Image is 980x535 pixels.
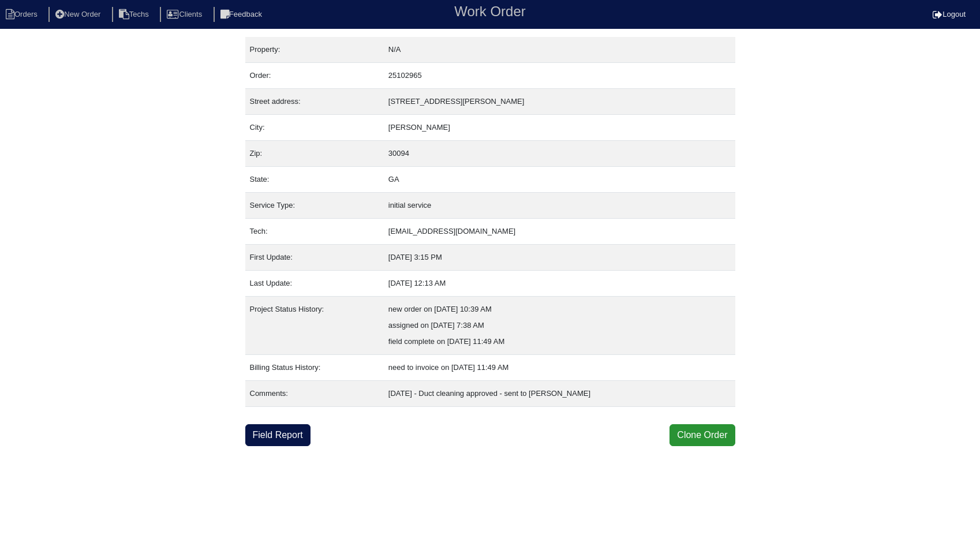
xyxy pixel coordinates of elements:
[245,63,384,89] td: Order:
[384,115,735,141] td: [PERSON_NAME]
[245,219,384,245] td: Tech:
[384,271,735,297] td: [DATE] 12:13 AM
[160,10,211,18] a: Clients
[48,10,110,18] a: New Order
[112,10,158,18] a: Techs
[245,245,384,271] td: First Update:
[384,193,735,219] td: initial service
[933,10,966,18] a: Logout
[245,271,384,297] td: Last Update:
[245,141,384,167] td: Zip:
[388,360,731,376] div: need to invoice on [DATE] 11:49 AM
[388,317,731,334] div: assigned on [DATE] 7:38 AM
[245,167,384,193] td: State:
[384,89,735,115] td: [STREET_ADDRESS][PERSON_NAME]
[388,301,731,317] div: new order on [DATE] 10:39 AM
[245,424,311,446] a: Field Report
[245,37,384,63] td: Property:
[245,297,384,355] td: Project Status History:
[384,63,735,89] td: 25102965
[669,424,735,446] button: Clone Order
[48,7,110,23] li: New Order
[384,167,735,193] td: GA
[245,355,384,381] td: Billing Status History:
[245,193,384,219] td: Service Type:
[384,381,735,407] td: [DATE] - Duct cleaning approved - sent to [PERSON_NAME]
[160,7,211,23] li: Clients
[245,89,384,115] td: Street address:
[384,141,735,167] td: 30094
[245,115,384,141] td: City:
[112,7,158,23] li: Techs
[214,7,271,23] li: Feedback
[384,219,735,245] td: [EMAIL_ADDRESS][DOMAIN_NAME]
[384,245,735,271] td: [DATE] 3:15 PM
[245,381,384,407] td: Comments:
[384,37,735,63] td: N/A
[388,334,731,350] div: field complete on [DATE] 11:49 AM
